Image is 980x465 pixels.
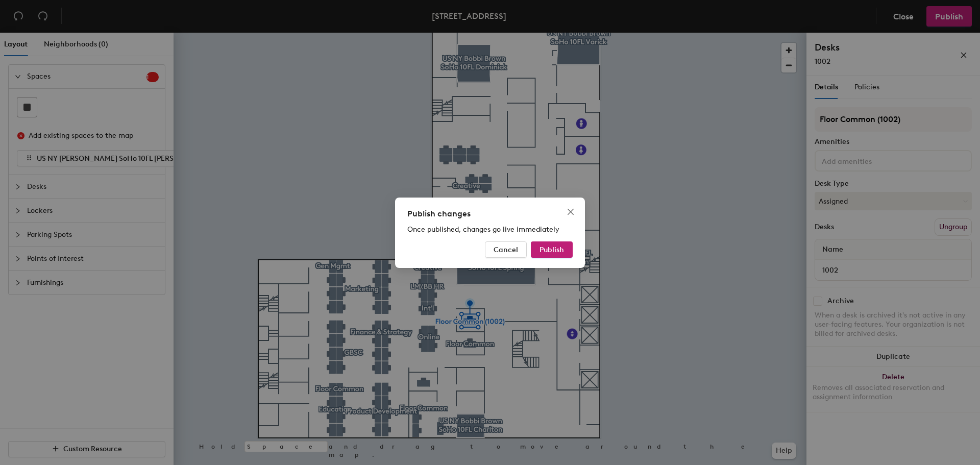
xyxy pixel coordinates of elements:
[494,245,518,254] span: Cancel
[567,208,575,216] span: close
[531,241,573,258] button: Publish
[485,241,527,258] button: Cancel
[407,208,573,220] div: Publish changes
[562,208,579,216] span: Close
[562,204,579,220] button: Close
[407,225,559,234] span: Once published, changes go live immediately
[540,245,564,254] span: Publish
